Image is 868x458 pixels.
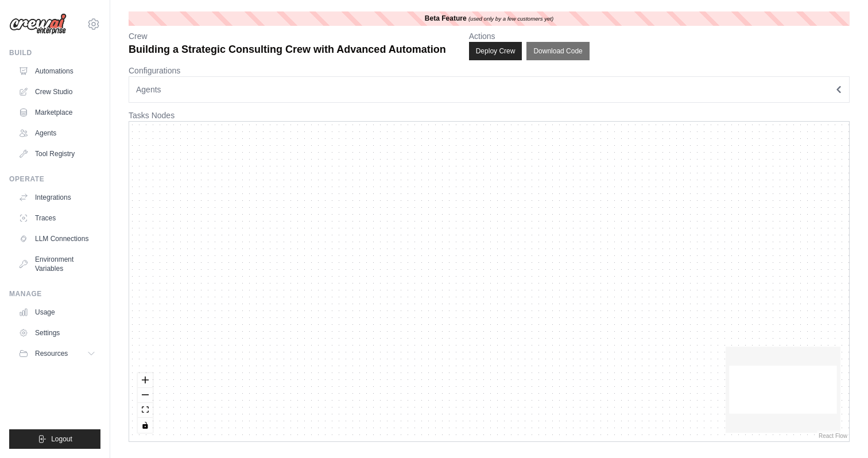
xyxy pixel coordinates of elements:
a: Marketplace [14,103,100,122]
a: React Flow attribution [819,433,847,439]
a: Traces [14,209,100,227]
button: zoom out [138,388,153,403]
a: Agents [14,124,100,142]
div: Operate [9,174,100,184]
div: Manage [9,289,100,298]
a: Automations [14,62,100,80]
a: Tool Registry [14,145,100,163]
div: Build [9,48,100,57]
p: Actions [469,30,590,42]
a: Usage [14,303,100,321]
div: React Flow controls [138,373,153,433]
button: Agents [129,76,850,103]
button: Deploy Crew [469,42,522,60]
p: Tasks Nodes [129,110,850,121]
p: Configurations [129,65,850,76]
span: Logout [51,434,72,444]
button: Logout [9,429,100,449]
button: zoom in [138,373,153,388]
button: Download Code [526,42,589,60]
a: LLM Connections [14,230,100,248]
a: Environment Variables [14,250,100,278]
span: Resources [35,349,68,358]
p: Crew [129,30,446,42]
b: Beta Feature [425,14,467,22]
a: Settings [14,324,100,342]
button: toggle interactivity [138,418,153,433]
i: (used only by a few customers yet) [468,15,553,22]
img: Logo [9,13,67,35]
p: Building a Strategic Consulting Crew with Advanced Automation [129,42,446,57]
a: Integrations [14,188,100,207]
button: fit view [138,403,153,418]
a: Crew Studio [14,83,100,101]
button: Resources [14,344,100,363]
span: Agents [136,84,161,95]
